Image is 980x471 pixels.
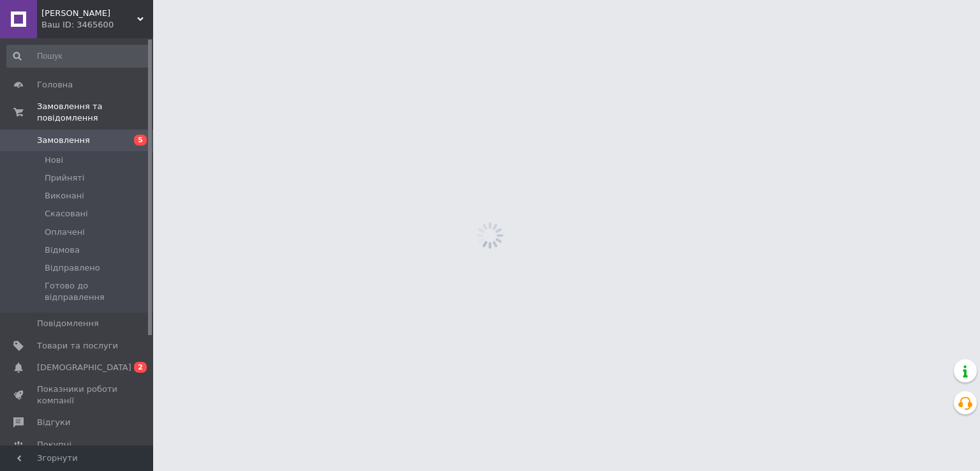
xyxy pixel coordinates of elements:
[41,8,137,19] span: Люмос Інтеріор
[37,340,118,352] span: Товари та послуги
[45,262,100,274] span: Відправлено
[37,362,131,373] span: [DEMOGRAPHIC_DATA]
[37,439,71,451] span: Покупці
[37,384,118,407] span: Показники роботи компанії
[45,172,84,184] span: Прийняті
[45,280,149,303] span: Готово до відправлення
[6,45,151,68] input: Пошук
[37,101,153,124] span: Замовлення та повідомлення
[45,244,80,256] span: Відмова
[45,154,63,166] span: Нові
[37,135,90,146] span: Замовлення
[37,318,99,329] span: Повідомлення
[45,227,85,238] span: Оплачені
[37,417,70,428] span: Відгуки
[134,362,147,373] span: 2
[134,135,147,146] span: 5
[37,79,73,91] span: Головна
[45,208,88,220] span: Скасовані
[41,19,153,31] div: Ваш ID: 3465600
[45,190,84,202] span: Виконані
